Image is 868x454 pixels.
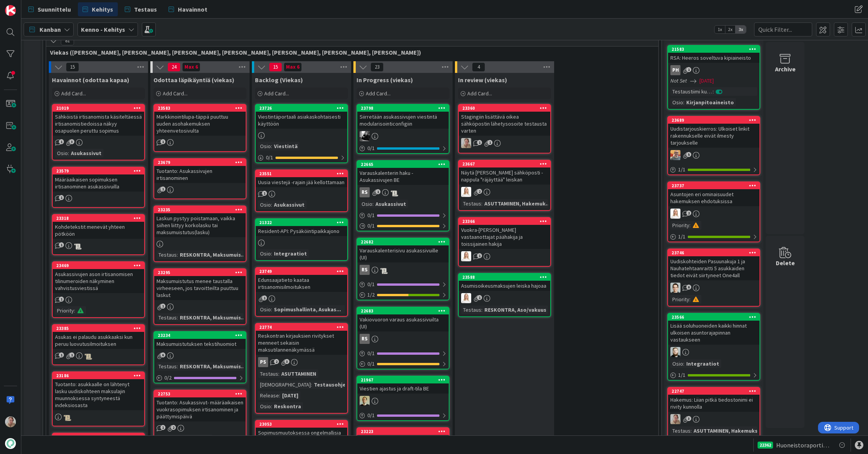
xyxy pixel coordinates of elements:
div: 23469 [53,262,144,269]
div: RS [360,334,370,344]
div: 23689 [668,117,759,124]
div: 23566Lisää soluhuoneiden kaikki hinnat ulkoisen asuntorajapinnan vastaukseen [668,314,759,345]
div: 23318 [53,215,144,222]
div: RS [357,265,449,275]
div: 22665 [361,162,449,167]
div: Osio [670,359,683,368]
span: Add Card... [163,90,188,97]
span: In review (viekas) [458,76,507,84]
div: Testaustiimi kurkkaa [670,87,713,96]
span: 6 [160,352,165,357]
div: Osio [258,142,271,150]
span: 1 [375,189,381,194]
div: 23737 [672,183,759,188]
div: 22774 [259,325,347,330]
span: 23 [370,62,384,72]
span: 3 [69,139,74,144]
div: Max 6 [184,65,198,69]
div: Asukas ei palaudu asukkaaksi kun peruu luovutusilmoituksen [53,332,144,349]
span: 2 [686,211,691,216]
div: Osio [258,305,271,314]
span: Add Card... [467,90,492,97]
div: 21967Viestien ajastus ja draft-tila BE [357,376,449,394]
div: 0/1 [357,221,449,231]
div: ML [357,396,449,406]
img: ML [360,396,370,406]
div: 22682Varauskalenterisivu asukassivuille (UI) [357,238,449,262]
div: 0/1 [357,411,449,420]
div: SL [668,209,759,219]
span: [DATE] [699,77,714,85]
div: 23186Tuotanto: asukkaalle on lähtenyt lasku uudiskohteen maksulajin muunnoksessa syntyneestä inde... [53,372,144,410]
div: 23318 [56,216,144,221]
div: SL [459,138,550,148]
div: 23566 [672,314,759,320]
div: Varauskalenterisivu asukassivuille (UI) [357,245,449,262]
div: 0/1 [357,349,449,358]
span: 1 [69,352,74,357]
img: TT [670,283,680,293]
div: Testaus [157,362,177,371]
div: 23469 [56,263,144,268]
div: Varauskalenterin haku - Asukassivujen BE [357,168,449,185]
span: 0 / 1 [367,360,375,368]
span: Kanban [40,25,61,34]
a: Kehitys [78,2,118,16]
div: 23385 [53,325,144,332]
span: Viekas (Samuli, Saara, Mika, Pirjo, Keijo, TommiHä, Rasmus) [50,48,649,56]
div: 23053 [256,421,347,428]
span: 1 / 1 [678,371,685,379]
div: 22747 [668,388,759,395]
span: Suunnittelu [38,5,71,14]
span: In Progress (viekas) [356,76,413,84]
div: 22665 [357,161,449,168]
div: Uusia viestejä -rajain jää kellottamaan [256,177,347,187]
span: 81 [61,36,74,45]
span: 1x [715,26,725,33]
input: Quick Filter... [754,22,812,36]
div: SL [459,187,550,197]
span: Havainnot [178,5,207,14]
span: : [271,200,272,209]
div: 23726 [259,105,347,111]
span: 1 [487,140,493,145]
div: Osio [258,200,271,209]
span: 0 / 1 [367,280,375,288]
span: 1 [160,186,165,192]
span: Support [16,1,35,10]
div: 23679 [154,159,246,166]
div: Asukassivut [69,149,103,157]
span: 1 [477,253,482,258]
div: 21967 [357,376,449,383]
div: Priority [670,295,689,304]
span: 3 [284,359,289,364]
img: BN [670,150,680,160]
div: Testaus [461,306,481,314]
a: Suunnittelu [24,2,76,16]
div: Asukassivut [374,200,408,208]
div: Vakiovuoron varaus asukassivuilta (UI) [357,314,449,331]
div: 23667Näytä [PERSON_NAME] sähköposti -nappula "räjäyttää" leiskan [459,161,550,185]
div: 23579 [53,167,144,174]
div: RS [360,265,370,275]
div: RS [357,334,449,344]
div: 21322Resident-API: Pysäköintipaikkajono [256,219,347,236]
div: SL [459,251,550,261]
div: 23053Sopimusmuutoksessa ongelmallisia käyttötapauksia [256,421,347,445]
div: 0/1 [357,359,449,369]
span: : [68,149,69,157]
img: SL [5,416,16,427]
img: SL [461,293,471,303]
span: 2 [274,359,279,364]
div: Testaus [157,250,177,259]
div: 23234 [154,332,246,339]
div: 23746 [668,249,759,256]
div: Tuotanto: Asukassivujen irtisanominen [154,166,246,183]
span: 1 [59,242,64,247]
div: 23566 [668,314,759,321]
div: Viestintäportaali asiakaskohtaisesti käyttöön [256,112,347,129]
span: 15 [66,62,79,72]
span: Kehitys [92,5,113,14]
div: RS [357,187,449,197]
span: : [177,313,178,322]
